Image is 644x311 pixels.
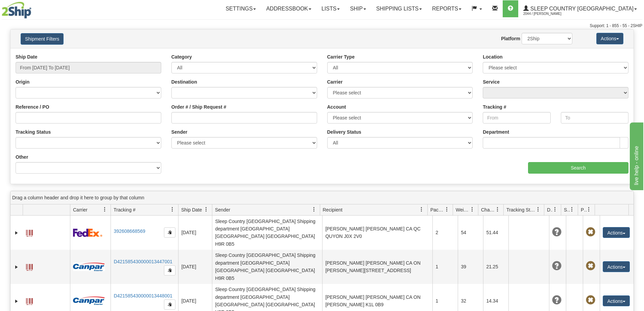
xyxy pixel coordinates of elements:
button: Actions [603,227,630,238]
a: Reports [427,0,467,17]
img: logo2044.jpg [2,2,31,19]
span: Delivery Status [547,206,553,213]
img: 14 - Canpar [73,296,105,305]
label: Ship Date [16,53,38,60]
a: Recipient filter column settings [416,204,427,215]
a: Carrier filter column settings [99,204,111,215]
a: Shipment Issues filter column settings [566,204,578,215]
label: Account [327,104,346,110]
span: Charge [481,206,495,213]
a: 392608668569 [114,228,145,234]
label: Other [16,154,28,160]
span: Pickup Status [581,206,587,213]
span: Shipment Issues [564,206,570,213]
label: Location [483,53,502,60]
span: Pickup Not Assigned [586,295,595,305]
span: Unknown [552,295,562,305]
a: Tracking # filter column settings [167,204,178,215]
a: Weight filter column settings [467,204,478,215]
span: Carrier [73,206,88,213]
label: Delivery Status [327,129,361,135]
a: Ship Date filter column settings [200,204,212,215]
img: 2 - FedEx Express® [73,228,102,237]
a: Shipping lists [371,0,427,17]
td: 21.25 [483,250,508,284]
td: 1 [432,250,458,284]
label: Destination [171,79,197,85]
span: Sender [215,206,230,213]
span: Pickup Not Assigned [586,261,595,271]
a: Label [26,227,33,238]
a: Ship [345,0,371,17]
a: Delivery Status filter column settings [549,204,561,215]
span: Ship Date [181,206,202,213]
span: Unknown [552,227,562,237]
span: Tracking Status [506,206,536,213]
button: Actions [596,33,623,44]
img: 14 - Canpar [73,263,105,271]
label: Sender [171,129,187,135]
a: Sleep Country [GEOGRAPHIC_DATA] 2044 / [PERSON_NAME] [518,0,642,17]
td: [PERSON_NAME] [PERSON_NAME] CA ON [PERSON_NAME][STREET_ADDRESS] [322,250,432,284]
input: From [483,112,550,124]
button: Copy to clipboard [164,227,175,238]
label: Reference / PO [16,104,49,110]
span: Recipient [323,206,342,213]
label: Tracking # [483,104,506,110]
a: Tracking Status filter column settings [532,204,544,215]
td: 39 [458,250,483,284]
a: Lists [316,0,345,17]
button: Actions [603,261,630,272]
span: Unknown [552,261,562,271]
span: Tracking # [114,206,136,213]
a: Label [26,261,33,272]
td: [PERSON_NAME] [PERSON_NAME] CA QC QUYON J0X 2V0 [322,216,432,250]
input: Search [528,162,628,174]
button: Shipment Filters [21,33,64,45]
td: [DATE] [178,216,212,250]
span: Sleep Country [GEOGRAPHIC_DATA] [529,6,634,12]
a: Addressbook [261,0,316,17]
td: 54 [458,216,483,250]
label: Department [483,129,509,135]
label: Tracking Status [16,129,51,135]
a: D421585430000013447001 [114,259,172,264]
td: Sleep Country [GEOGRAPHIC_DATA] Shipping department [GEOGRAPHIC_DATA] [GEOGRAPHIC_DATA] [GEOGRAPH... [212,250,322,284]
td: [DATE] [178,250,212,284]
div: live help - online [5,4,63,12]
span: Packages [430,206,445,213]
label: Order # / Ship Request # [171,104,226,110]
a: Expand [13,229,20,236]
td: 51.44 [483,216,508,250]
span: Weight [456,206,470,213]
a: Pickup Status filter column settings [583,204,595,215]
label: Carrier Type [327,53,355,60]
label: Service [483,79,500,85]
a: Packages filter column settings [441,204,453,215]
label: Platform [501,35,520,42]
button: Actions [603,295,630,306]
div: grid grouping header [10,191,634,204]
a: Sender filter column settings [308,204,320,215]
label: Carrier [327,79,343,85]
td: Sleep Country [GEOGRAPHIC_DATA] Shipping department [GEOGRAPHIC_DATA] [GEOGRAPHIC_DATA] [GEOGRAPH... [212,216,322,250]
input: To [561,112,628,124]
div: Support: 1 - 855 - 55 - 2SHIP [2,23,642,29]
a: Label [26,295,33,306]
a: Expand [13,264,20,270]
label: Origin [16,79,29,85]
button: Copy to clipboard [164,265,175,275]
button: Copy to clipboard [164,299,175,310]
a: Settings [220,0,261,17]
span: 2044 / [PERSON_NAME] [523,10,574,17]
iframe: chat widget [628,121,643,190]
span: Pickup Not Assigned [586,227,595,237]
label: Category [171,53,192,60]
a: Expand [13,298,20,305]
a: D421585430000013448001 [114,293,172,298]
td: 2 [432,216,458,250]
a: Charge filter column settings [492,204,503,215]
